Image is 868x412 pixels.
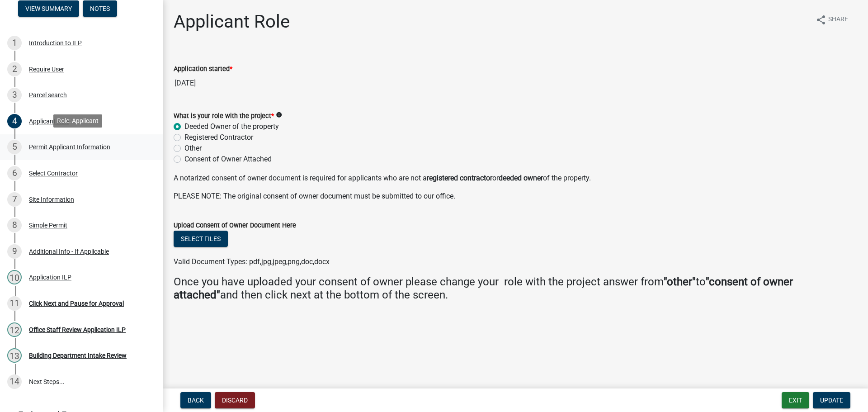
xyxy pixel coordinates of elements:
div: Introduction to ILP [29,40,82,46]
div: 3 [7,88,22,102]
label: Other [184,143,202,154]
span: Valid Document Types: pdf,jpg,jpeg,png,doc,docx [174,257,330,266]
button: View Summary [18,0,79,17]
h1: Applicant Role [174,11,290,33]
div: Office Staff Review Application ILP [29,327,126,333]
button: Exit [782,392,809,408]
div: Parcel search [29,92,67,98]
button: Discard [215,392,255,408]
strong: "other" [664,275,696,288]
button: Update [813,392,850,408]
div: 12 [7,322,22,337]
div: 14 [7,374,22,389]
button: Notes [83,0,117,17]
h4: Once you have uploaded your consent of owner please change your role with the project answer from... [174,275,857,302]
div: 4 [7,114,22,128]
i: info [276,112,282,118]
div: Building Department Intake Review [29,352,127,359]
div: 7 [7,192,22,207]
wm-modal-confirm: Notes [83,5,117,13]
div: 13 [7,348,22,363]
button: Select files [174,231,228,247]
span: Share [828,14,848,25]
button: Back [180,392,211,408]
div: Role: Applicant [53,114,102,128]
label: Registered Contractor [184,132,253,143]
button: shareShare [808,11,855,28]
div: 9 [7,244,22,259]
span: Back [188,397,204,404]
div: Select Contractor [29,170,78,176]
strong: registered contractor [427,174,492,182]
div: 2 [7,62,22,76]
label: Deeded Owner of the property [184,121,279,132]
div: Permit Applicant Information [29,144,110,150]
div: Applicant Role [29,118,69,124]
label: Consent of Owner Attached [184,154,272,165]
wm-modal-confirm: Summary [18,5,79,13]
div: Require User [29,66,64,72]
label: Upload Consent of Owner Document Here [174,223,296,229]
strong: deeded owner [499,174,543,182]
label: Application started [174,66,232,72]
div: 5 [7,140,22,154]
p: A notarized consent of owner document is required for applicants who are not a or of the property. [174,173,857,184]
div: 6 [7,166,22,180]
p: PLEASE NOTE: The original consent of owner document must be submitted to our office. [174,191,857,202]
label: What is your role with the project [174,113,274,119]
div: Site Information [29,196,74,203]
div: Click Next and Pause for Approval [29,300,124,307]
strong: "consent of owner attached" [174,275,793,301]
div: 8 [7,218,22,232]
div: Additional Info - If Applicable [29,248,109,255]
span: Update [820,397,843,404]
div: Application ILP [29,274,71,280]
div: 10 [7,270,22,284]
div: 1 [7,36,22,50]
div: 11 [7,296,22,311]
i: share [816,14,826,25]
div: Simple Permit [29,222,67,228]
